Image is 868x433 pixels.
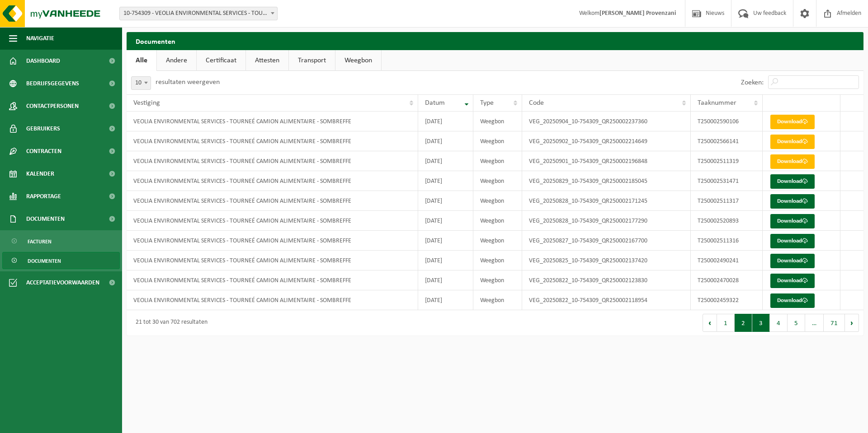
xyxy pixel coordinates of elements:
[691,270,763,290] td: T250002470028
[289,50,335,71] a: Transport
[770,274,815,288] a: Download
[156,79,220,86] label: resultaten weergeven
[473,231,522,251] td: Weegbon
[691,290,763,310] td: T250002459322
[473,151,522,171] td: Weegbon
[127,151,418,171] td: VEOLIA ENVIRONMENTAL SERVICES - TOURNEÉ CAMION ALIMENTAIRE - SOMBREFFE
[735,314,752,332] button: 2
[691,191,763,211] td: T250002511317
[26,72,79,95] span: Bedrijfsgegevens
[522,251,691,270] td: VEG_20250825_10-754309_QR250002137420
[28,252,61,270] span: Documenten
[157,50,196,71] a: Andere
[473,290,522,310] td: Weegbon
[26,27,54,50] span: Navigatie
[418,231,473,251] td: [DATE]
[127,32,863,50] h2: Documenten
[26,185,61,208] span: Rapportage
[522,131,691,151] td: VEG_20250902_10-754309_QR250002214649
[26,95,79,117] span: Contactpersonen
[418,171,473,191] td: [DATE]
[522,290,691,310] td: VEG_20250822_10-754309_QR250002118954
[197,50,245,71] a: Certificaat
[473,112,522,131] td: Weegbon
[473,131,522,151] td: Weegbon
[845,314,859,332] button: Next
[770,293,815,308] a: Download
[127,251,418,270] td: VEOLIA ENVIRONMENTAL SERVICES - TOURNEÉ CAMION ALIMENTAIRE - SOMBREFFE
[26,271,99,294] span: Acceptatievoorwaarden
[752,314,770,332] button: 3
[418,251,473,270] td: [DATE]
[131,315,208,331] div: 21 tot 30 van 702 resultaten
[824,314,845,332] button: 71
[335,50,381,71] a: Weegbon
[26,117,60,140] span: Gebruikers
[2,252,120,269] a: Documenten
[691,171,763,191] td: T250002531471
[28,233,52,250] span: Facturen
[418,191,473,211] td: [DATE]
[473,270,522,290] td: Weegbon
[770,194,815,209] a: Download
[132,77,151,89] span: 10
[473,251,522,270] td: Weegbon
[120,7,277,20] span: 10-754309 - VEOLIA ENVIRONMENTAL SERVICES - TOURNEÉ CAMION ALIMENTAIRE - SOMBREFFE
[522,211,691,231] td: VEG_20250828_10-754309_QR250002177290
[698,99,736,107] span: Taaknummer
[691,131,763,151] td: T250002566141
[131,76,151,90] span: 10
[691,251,763,270] td: T250002490241
[770,234,815,248] a: Download
[805,314,824,332] span: …
[770,254,815,268] a: Download
[770,115,815,129] a: Download
[26,163,54,185] span: Kalender
[522,191,691,211] td: VEG_20250828_10-754309_QR250002171245
[717,314,735,332] button: 1
[26,140,61,163] span: Contracten
[522,171,691,191] td: VEG_20250829_10-754309_QR250002185045
[26,50,60,72] span: Dashboard
[691,231,763,251] td: T250002511316
[127,270,418,290] td: VEOLIA ENVIRONMENTAL SERVICES - TOURNEÉ CAMION ALIMENTAIRE - SOMBREFFE
[127,211,418,231] td: VEOLIA ENVIRONMENTAL SERVICES - TOURNEÉ CAMION ALIMENTAIRE - SOMBREFFE
[770,174,815,189] a: Download
[473,211,522,231] td: Weegbon
[770,154,815,169] a: Download
[418,112,473,131] td: [DATE]
[770,214,815,228] a: Download
[599,10,676,17] strong: [PERSON_NAME] Provenzani
[127,191,418,211] td: VEOLIA ENVIRONMENTAL SERVICES - TOURNEÉ CAMION ALIMENTAIRE - SOMBREFFE
[741,79,764,86] label: Zoeken:
[127,112,418,131] td: VEOLIA ENVIRONMENTAL SERVICES - TOURNEÉ CAMION ALIMENTAIRE - SOMBREFFE
[788,314,805,332] button: 5
[691,211,763,231] td: T250002520893
[418,290,473,310] td: [DATE]
[418,211,473,231] td: [DATE]
[2,233,120,250] a: Facturen
[418,151,473,171] td: [DATE]
[246,50,288,71] a: Attesten
[418,270,473,290] td: [DATE]
[127,290,418,310] td: VEOLIA ENVIRONMENTAL SERVICES - TOURNEÉ CAMION ALIMENTAIRE - SOMBREFFE
[133,99,160,107] span: Vestiging
[691,112,763,131] td: T250002590106
[127,131,418,151] td: VEOLIA ENVIRONMENTAL SERVICES - TOURNEÉ CAMION ALIMENTAIRE - SOMBREFFE
[703,314,717,332] button: Previous
[425,99,445,107] span: Datum
[522,231,691,251] td: VEG_20250827_10-754309_QR250002167700
[119,7,278,20] span: 10-754309 - VEOLIA ENVIRONMENTAL SERVICES - TOURNEÉ CAMION ALIMENTAIRE - SOMBREFFE
[127,171,418,191] td: VEOLIA ENVIRONMENTAL SERVICES - TOURNEÉ CAMION ALIMENTAIRE - SOMBREFFE
[473,191,522,211] td: Weegbon
[473,171,522,191] td: Weegbon
[522,151,691,171] td: VEG_20250901_10-754309_QR250002196848
[26,208,65,230] span: Documenten
[529,99,544,107] span: Code
[770,135,815,149] a: Download
[691,151,763,171] td: T250002511319
[418,131,473,151] td: [DATE]
[770,314,788,332] button: 4
[522,270,691,290] td: VEG_20250822_10-754309_QR250002123830
[522,112,691,131] td: VEG_20250904_10-754309_QR250002237360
